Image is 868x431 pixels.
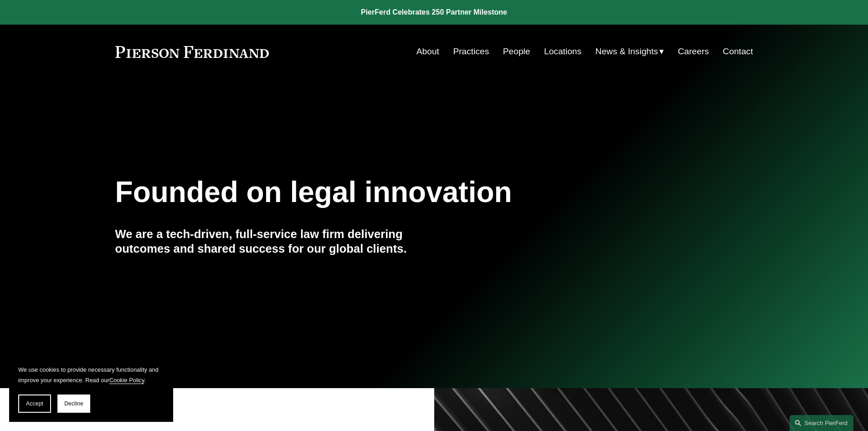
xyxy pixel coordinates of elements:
[453,43,489,60] a: Practices
[115,176,647,209] h1: Founded on legal innovation
[503,43,530,60] a: People
[9,355,173,422] section: Cookie banner
[115,227,434,256] h4: We are a tech-driven, full-service law firm delivering outcomes and shared success for our global...
[64,400,83,407] span: Decline
[57,395,90,413] button: Decline
[544,43,581,60] a: Locations
[596,44,658,60] span: News & Insights
[678,43,709,60] a: Careers
[723,43,753,60] a: Contact
[18,395,51,413] button: Accept
[18,364,164,385] p: We use cookies to provide necessary functionality and improve your experience. Read our .
[790,415,853,431] a: Search this site
[596,43,664,60] a: folder dropdown
[26,400,43,407] span: Accept
[416,43,439,60] a: About
[109,377,144,384] a: Cookie Policy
